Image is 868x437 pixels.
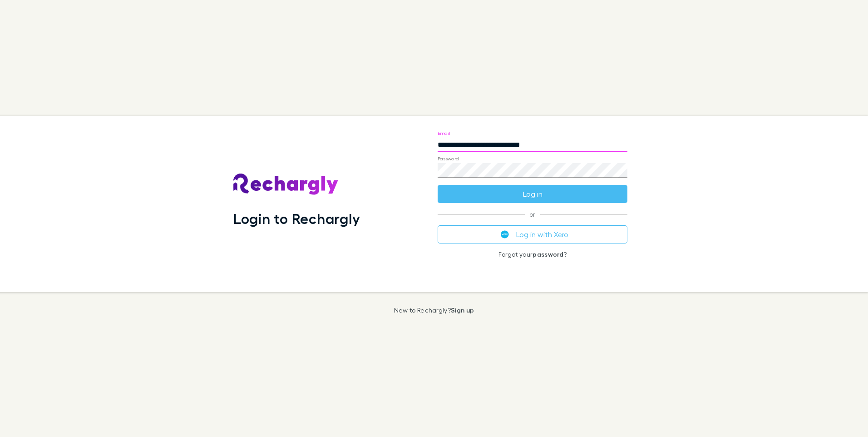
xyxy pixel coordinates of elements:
[438,130,450,137] label: Email
[451,306,474,314] a: Sign up
[501,230,509,238] img: Xero's logo
[438,225,627,243] button: Log in with Xero
[233,210,360,227] h1: Login to Rechargly
[233,174,339,195] img: Rechargly's Logo
[394,307,474,314] p: New to Rechargly?
[533,250,563,258] a: password
[438,155,459,162] label: Password
[438,251,627,258] p: Forgot your ?
[438,185,627,203] button: Log in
